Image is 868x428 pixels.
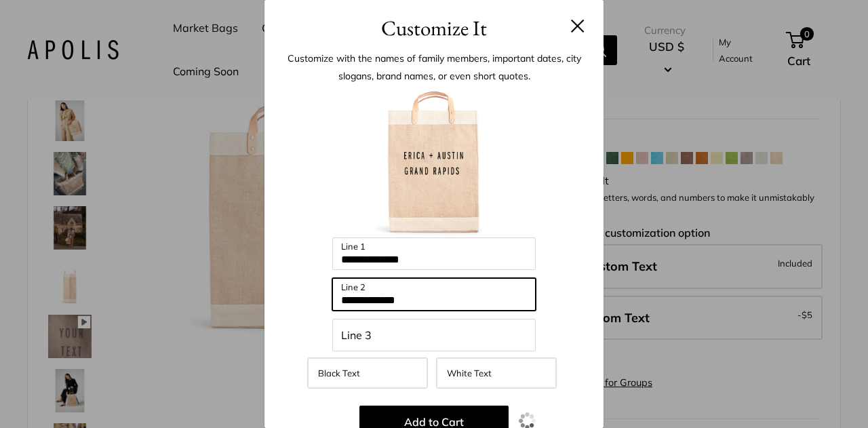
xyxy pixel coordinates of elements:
span: Black Text [318,368,360,378]
img: customizer-prod [359,88,509,237]
label: White Text [436,357,557,389]
span: White Text [447,368,492,378]
label: Black Text [307,357,428,389]
h3: Customize It [285,12,583,44]
p: Customize with the names of family members, important dates, city slogans, brand names, or even s... [285,50,583,85]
